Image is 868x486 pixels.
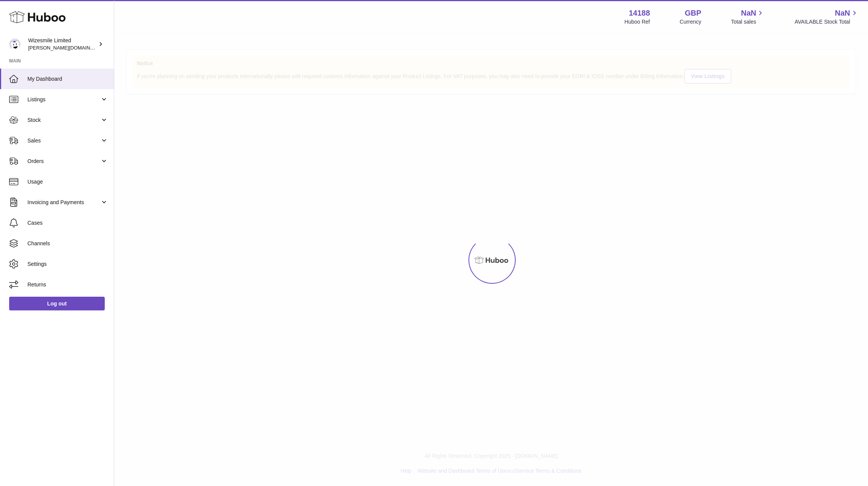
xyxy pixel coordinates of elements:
strong: 14188 [629,8,650,18]
div: Huboo Ref [625,18,650,26]
span: Cases [27,219,108,227]
a: NaN AVAILABLE Stock Total [794,8,859,26]
span: AVAILABLE Stock Total [794,18,859,26]
span: Invoicing and Payments [27,199,100,206]
img: adrian.land@nueos.com [9,38,21,50]
span: Sales [27,137,100,144]
span: Returns [27,281,108,288]
a: Log out [9,297,105,310]
span: Orders [27,158,100,165]
div: Wizesmile Limited [28,37,97,51]
span: Usage [27,178,108,185]
span: Settings [27,261,108,268]
span: Channels [27,240,108,247]
div: Currency [680,18,702,26]
span: NaN [835,8,850,18]
a: NaN Total sales [731,8,765,26]
span: NaN [741,8,756,18]
span: [PERSON_NAME][DOMAIN_NAME][EMAIL_ADDRESS][DOMAIN_NAME] [28,45,192,51]
span: Total sales [731,18,765,26]
span: Listings [27,96,100,103]
strong: GBP [685,8,701,18]
span: Stock [27,117,100,124]
span: My Dashboard [27,75,108,83]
